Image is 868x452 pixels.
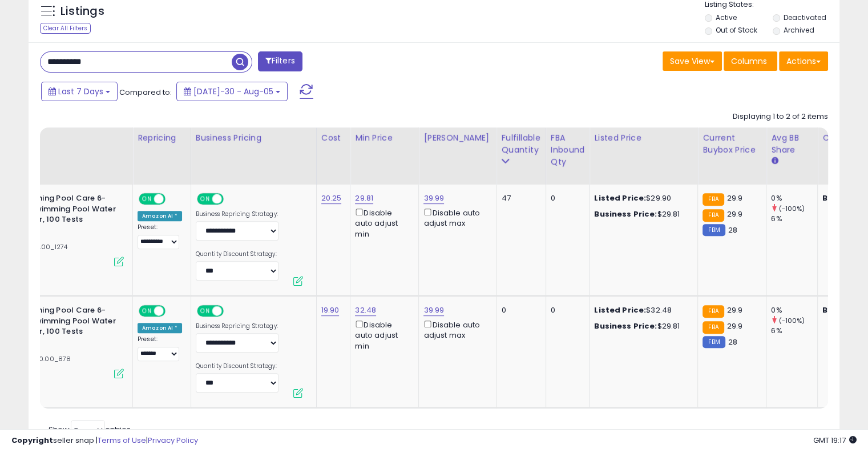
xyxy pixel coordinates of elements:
span: OFF [221,194,240,204]
div: Business Pricing [196,132,312,144]
span: ON [140,194,154,204]
span: 29.9 [727,193,743,203]
span: ON [198,306,212,316]
strong: Copyright [11,435,53,446]
small: FBA [703,193,724,206]
div: seller snap | | [11,435,198,446]
div: Amazon AI * [138,323,182,333]
div: Disable auto adjust min [355,318,410,351]
a: 19.90 [321,305,340,316]
div: Displaying 1 to 2 of 2 items [733,111,828,122]
label: Out of Stock [716,25,757,35]
button: Actions [779,51,828,71]
h5: Listings [60,3,104,19]
a: Terms of Use [98,435,146,446]
small: FBM [703,336,725,348]
small: FBA [703,305,724,318]
div: Preset: [138,223,182,249]
div: $32.48 [594,305,689,315]
div: 0 [501,305,536,315]
button: Columns [724,51,777,71]
label: Active [716,13,737,22]
b: Listed Price: [594,193,646,203]
span: Columns [731,55,767,67]
div: [PERSON_NAME] [423,132,491,144]
div: 0% [771,305,817,315]
span: Last 7 Days [58,86,103,97]
label: Quantity Discount Strategy: [196,250,278,258]
span: OFF [221,306,240,316]
span: [DATE]-30 - Aug-05 [193,86,273,97]
button: Save View [663,51,722,71]
button: Filters [258,51,302,71]
span: OFF [164,306,182,316]
div: $29.90 [594,193,689,203]
div: 0 [551,193,581,203]
span: 2025-08-14 19:17 GMT [813,435,857,446]
span: ON [140,306,154,316]
div: Clear All Filters [40,23,91,34]
span: 29.9 [727,321,743,331]
div: Amazon AI * [138,211,182,221]
div: Disable auto adjust min [355,206,410,239]
a: 29.81 [355,193,373,204]
div: 6% [771,326,817,336]
b: Business Price: [594,209,657,219]
a: 39.99 [423,305,444,316]
div: $29.81 [594,321,689,331]
div: $29.81 [594,209,689,219]
small: (-100%) [778,204,805,213]
label: Quantity Discount Strategy: [196,362,278,370]
div: Current Buybox Price [703,132,761,156]
button: [DATE]-30 - Aug-05 [176,82,288,101]
div: 6% [771,214,817,224]
span: 28 [728,337,737,347]
button: Last 7 Days [41,82,118,101]
div: Disable auto adjust max [423,206,487,229]
div: 0 [551,305,581,315]
span: Compared to: [119,87,172,98]
a: 20.25 [321,193,342,204]
a: Privacy Policy [148,435,198,446]
div: 0% [771,193,817,203]
div: FBA inbound Qty [551,132,585,168]
small: (-100%) [778,316,805,325]
span: ON [198,194,212,204]
label: Business Repricing Strategy: [196,210,278,218]
b: Listed Price: [594,305,646,315]
div: Fulfillable Quantity [501,132,540,156]
span: Show: entries [49,424,131,435]
div: Listed Price [594,132,693,144]
div: Min Price [355,132,414,144]
label: Deactivated [783,13,826,22]
span: 28 [728,225,737,235]
div: 47 [501,193,536,203]
a: 39.99 [423,193,444,204]
b: Business Price: [594,321,657,331]
div: Cost [321,132,346,144]
div: Preset: [138,335,182,361]
span: OFF [164,194,182,204]
label: Business Repricing Strategy: [196,322,278,330]
div: Disable auto adjust max [423,318,487,341]
div: Repricing [138,132,186,144]
small: FBA [703,321,724,334]
a: 32.48 [355,305,376,316]
span: 29.9 [727,209,743,219]
div: Avg BB Share [771,132,813,156]
label: Archived [783,25,814,35]
small: FBA [703,209,724,222]
small: FBM [703,224,725,236]
small: Avg BB Share. [771,156,778,166]
span: 29.9 [727,305,743,315]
